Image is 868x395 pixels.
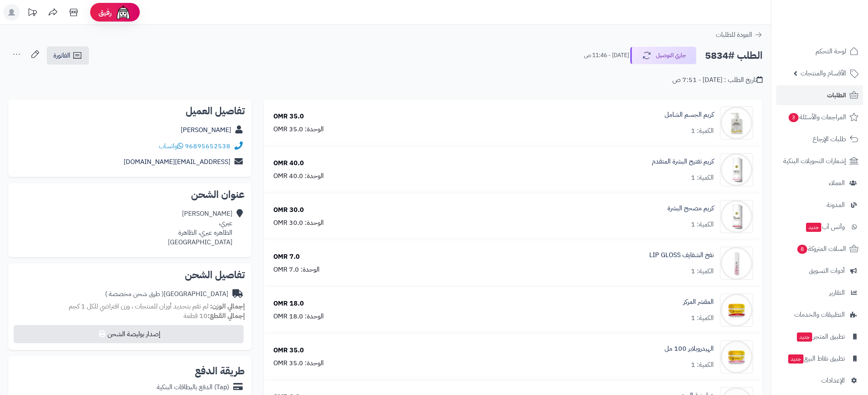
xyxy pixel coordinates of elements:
[720,200,753,233] img: 1739574034-cm4q23r2z0e1f01kldwat3g4p__D9_83_D8_B1_D9_8A_D9_85__D9_85_D8_B5_D8_AD_D8_AD__D8_A7_D9_...
[208,311,245,321] strong: إجمالي القطع:
[691,220,714,229] div: الكمية: 1
[69,301,208,311] span: لم تقم بتحديد أوزان للمنتجات ، وزن افتراضي للكل 1 كجم
[273,159,304,168] div: 40.0 OMR
[273,171,324,181] div: الوحدة: 40.0 OMR
[788,111,846,123] span: المراجعات والأسئلة
[210,301,245,311] strong: إجمالي الوزن:
[720,340,753,373] img: 1739576658-cm5o7h3k200cz01n3d88igawy_HYDROBALAPER_w-90x90.jpg
[15,270,245,280] h2: تفاصيل الشحن
[776,283,863,303] a: التقارير
[720,153,753,186] img: 1739573726-cm4q21r9m0e1d01kleger9j34_ampoul_2-90x90.png
[716,30,763,40] a: العودة للطلبات
[98,7,112,17] span: رفيق
[273,346,304,355] div: 35.0 OMR
[720,247,753,280] img: 1739575083-cm52lkopd0nxb01klcrcefi9i_lip_gloss-01-90x90.jpg
[776,327,863,347] a: تطبيق المتجرجديد
[15,190,245,200] h2: عنوان الشحن
[168,209,232,247] div: [PERSON_NAME] عبري، الظاهره عبري، الظاهرة [GEOGRAPHIC_DATA]
[776,195,863,215] a: المدونة
[776,349,863,369] a: تطبيق نقاط البيعجديد
[181,125,231,135] a: [PERSON_NAME]
[776,239,863,259] a: السلات المتروكة8
[672,75,763,85] div: تاريخ الطلب : [DATE] - 7:51 ص
[813,133,846,145] span: طلبات الإرجاع
[683,297,714,307] a: المقشر المركز
[691,313,714,323] div: الكمية: 1
[783,155,846,167] span: إشعارات التحويلات البنكية
[273,299,304,308] div: 18.0 OMR
[195,366,245,376] h2: طريقة الدفع
[776,371,863,390] a: الإعدادات
[829,177,845,189] span: العملاء
[805,221,845,233] span: وآتس آب
[691,360,714,370] div: الكمية: 1
[53,51,70,60] span: الفاتورة
[801,67,846,79] span: الأقسام والمنتجات
[124,157,230,167] a: [EMAIL_ADDRESS][DOMAIN_NAME]
[809,265,845,277] span: أدوات التسويق
[827,89,846,101] span: الطلبات
[776,261,863,281] a: أدوات التسويق
[796,243,846,255] span: السلات المتروكة
[22,4,43,23] a: تحديثات المنصة
[787,353,845,364] span: تطبيق نقاط البيع
[797,332,812,342] span: جديد
[584,51,629,60] small: [DATE] - 11:46 ص
[105,289,228,299] div: [GEOGRAPHIC_DATA]
[665,110,714,120] a: كريم الجسم الشامل
[14,325,244,343] button: إصدار بوليصة الشحن
[827,199,845,211] span: المدونة
[667,204,714,213] a: كريم مصحح البشرة
[776,151,863,171] a: إشعارات التحويلات البنكية
[812,6,860,24] img: logo-2.png
[796,331,845,342] span: تطبيق المتجر
[776,107,863,127] a: المراجعات والأسئلة3
[691,126,714,136] div: الكمية: 1
[806,223,821,232] span: جديد
[789,113,799,123] span: 3
[788,354,803,364] span: جديد
[691,267,714,276] div: الكمية: 1
[115,4,132,21] img: ai-face.png
[797,245,808,254] span: 8
[47,46,89,65] a: الفاتورة
[776,173,863,193] a: العملاء
[705,47,763,64] h2: الطلب #5834
[630,47,696,64] button: جاري التوصيل
[829,287,845,299] span: التقارير
[815,46,846,57] span: لوحة التحكم
[273,205,304,215] div: 30.0 OMR
[159,141,183,151] a: واتساب
[273,312,324,321] div: الوحدة: 18.0 OMR
[185,141,230,151] a: 96895652538
[273,112,304,121] div: 35.0 OMR
[273,265,320,275] div: الوحدة: 7.0 OMR
[776,129,863,149] a: طلبات الإرجاع
[716,30,752,40] span: العودة للطلبات
[273,252,300,262] div: 7.0 OMR
[776,305,863,325] a: التطبيقات والخدمات
[720,106,753,140] img: 1739573569-cm51af9dd0msi01klccb0chz9_BODY_CREAM-09-90x90.jpg
[157,383,229,392] div: (Tap) الدفع بالبطاقات البنكية
[105,289,164,299] span: ( طرق شحن مخصصة )
[652,157,714,166] a: كريم تفتيح البشرة المتقدم
[184,311,245,321] small: 10 قطعة
[273,125,324,134] div: الوحدة: 35.0 OMR
[720,294,753,327] img: 1739575568-cm5h90uvo0xar01klg5zoc1bm__D8_A7_D9_84_D9_85_D9_82_D8_B4_D8_B1__D8_A7_D9_84_D9_85_D8_B...
[273,218,324,228] div: الوحدة: 30.0 OMR
[691,173,714,183] div: الكمية: 1
[15,106,245,116] h2: تفاصيل العميل
[273,359,324,368] div: الوحدة: 35.0 OMR
[776,217,863,237] a: وآتس آبجديد
[821,375,845,386] span: الإعدادات
[794,309,845,320] span: التطبيقات والخدمات
[776,85,863,105] a: الطلبات
[665,344,714,354] a: الهيدروبلابر 100 مل
[649,250,714,260] a: نفخ الشفايف LIP GLOSS
[776,41,863,61] a: لوحة التحكم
